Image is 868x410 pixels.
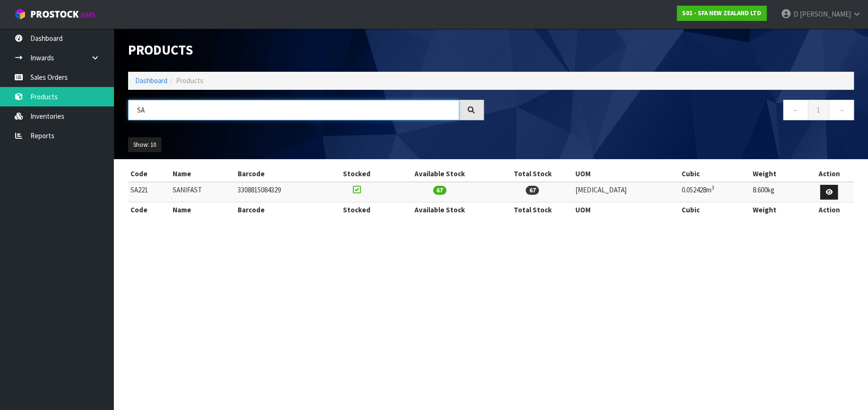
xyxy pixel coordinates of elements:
th: Name [170,166,235,181]
th: Stocked [326,202,388,218]
th: Cubic [679,202,750,218]
span: [PERSON_NAME] [799,10,850,19]
th: UOM [573,202,679,218]
a: Dashboard [135,76,167,85]
span: ProStock [30,8,79,20]
span: 67 [433,186,446,195]
th: Action [804,166,854,181]
th: Weight [750,166,804,181]
img: cube-alt.png [14,8,26,20]
span: D [793,10,798,19]
a: → [829,100,854,120]
th: Barcode [235,166,326,181]
input: Search products [128,100,459,120]
td: [MEDICAL_DATA] [573,182,679,202]
nav: Page navigation [498,100,854,123]
th: Cubic [679,166,750,181]
th: Available Stock [388,202,492,218]
th: Name [170,202,235,218]
th: Total Stock [492,202,573,218]
a: 1 [808,100,829,120]
th: Available Stock [388,166,492,181]
th: Action [804,202,854,218]
h1: Products [128,43,484,57]
strong: S01 - SFA NEW ZEALAND LTD [682,9,761,17]
span: 67 [526,186,539,195]
th: Code [128,202,170,218]
td: SA221 [128,182,170,202]
th: Total Stock [492,166,573,181]
td: SANIFAST [170,182,235,202]
small: WMS [81,10,95,19]
th: Code [128,166,170,181]
sup: 3 [711,184,714,191]
th: Barcode [235,202,326,218]
a: ← [783,100,808,120]
th: Stocked [326,166,388,181]
td: 0.052428m [679,182,750,202]
button: Show: 10 [128,137,161,153]
span: Products [176,76,203,85]
th: UOM [573,166,679,181]
td: 8.600kg [750,182,804,202]
th: Weight [750,202,804,218]
td: 3308815084329 [235,182,326,202]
